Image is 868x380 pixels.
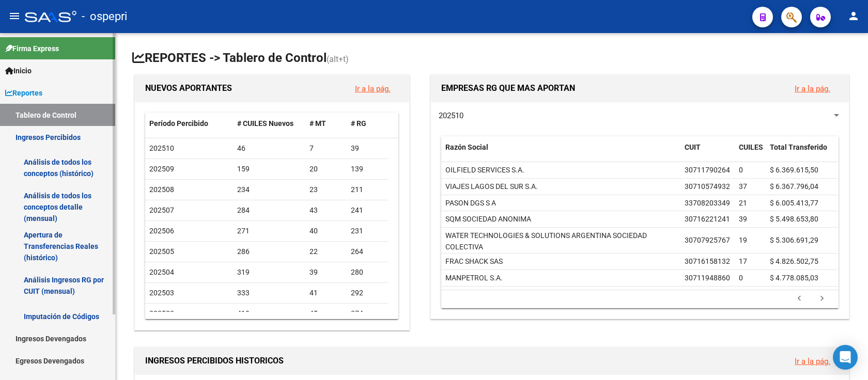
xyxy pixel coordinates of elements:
[237,184,301,196] div: 234
[347,79,399,98] button: Ir a la pág.
[309,184,343,196] div: 23
[351,225,384,237] div: 231
[149,206,174,214] span: 202507
[739,143,763,151] span: CUILES
[735,136,766,170] datatable-header-cell: CUILES
[739,274,743,282] span: 0
[789,293,809,305] a: go to previous page
[309,163,343,175] div: 20
[327,54,349,64] span: (alt+t)
[237,119,293,128] span: # CUILES Nuevos
[351,163,384,175] div: 139
[237,266,301,278] div: 319
[305,113,347,135] datatable-header-cell: # MT
[770,143,827,151] span: Total Transferido
[680,136,735,170] datatable-header-cell: CUIT
[739,257,747,265] span: 17
[770,182,818,191] span: $ 6.367.796,04
[739,215,747,223] span: 39
[739,182,747,191] span: 37
[309,266,343,278] div: 39
[685,181,730,193] div: 30710574932
[685,164,730,176] div: 30711790264
[149,268,174,276] span: 202504
[770,166,818,174] span: $ 6.369.615,50
[145,356,284,366] span: INGRESOS PERCIBIDOS HISTORICOS
[685,197,730,209] div: 33708203349
[149,165,174,173] span: 202509
[8,10,21,22] mat-icon: menu
[445,272,503,284] div: MANPETROL S.A.
[237,163,301,175] div: 159
[237,246,301,258] div: 286
[441,83,575,93] span: EMPRESAS RG QUE MAS APORTAN
[5,87,42,99] span: Reportes
[149,289,174,297] span: 202503
[739,166,743,174] span: 0
[685,256,730,267] div: 30716158132
[770,199,818,207] span: $ 6.005.413,77
[351,204,384,216] div: 241
[351,308,384,320] div: 374
[351,184,384,196] div: 211
[766,136,838,170] datatable-header-cell: Total Transferido
[445,164,524,176] div: OILFIELD SERVICES S.A.
[812,293,832,305] a: go to next page
[351,142,384,154] div: 39
[685,213,730,225] div: 30716221241
[309,119,326,128] span: # MT
[739,199,747,207] span: 21
[685,234,730,246] div: 30707925767
[237,142,301,154] div: 46
[309,204,343,216] div: 43
[439,111,463,120] span: 202510
[351,287,384,299] div: 292
[685,143,701,151] span: CUIT
[347,113,388,135] datatable-header-cell: # RG
[445,197,496,209] div: PASON DGS S A
[149,119,208,128] span: Período Percibido
[445,230,676,254] div: WATER TECHNOLOGIES & SOLUTIONS ARGENTINA SOCIEDAD COLECTIVA
[795,84,830,93] a: Ir a la pág.
[351,119,366,128] span: # RG
[149,144,174,152] span: 202510
[309,308,343,320] div: 45
[309,225,343,237] div: 40
[355,84,391,93] a: Ir a la pág.
[237,308,301,320] div: 419
[309,287,343,299] div: 41
[309,246,343,258] div: 22
[441,136,680,170] datatable-header-cell: Razón Social
[149,247,174,256] span: 202505
[770,236,818,244] span: $ 5.306.691,29
[770,257,818,265] span: $ 4.826.502,75
[145,113,233,135] datatable-header-cell: Período Percibido
[237,287,301,299] div: 333
[786,352,839,371] button: Ir a la pág.
[5,65,32,76] span: Inicio
[145,83,232,93] span: NUEVOS APORTANTES
[233,113,305,135] datatable-header-cell: # CUILES Nuevos
[237,225,301,237] div: 271
[739,236,747,244] span: 19
[309,142,343,154] div: 7
[351,246,384,258] div: 264
[149,227,174,235] span: 202506
[770,215,818,223] span: $ 5.498.653,80
[82,5,127,28] span: - ospepri
[833,345,858,370] div: Open Intercom Messenger
[237,204,301,216] div: 284
[685,272,730,284] div: 30711948860
[149,309,174,318] span: 202502
[149,185,174,194] span: 202508
[5,43,59,54] span: Firma Express
[445,256,503,267] div: FRAC SHACK SAS
[132,50,851,68] h1: REPORTES -> Tablero de Control
[445,181,538,193] div: VIAJES LAGOS DEL SUR S.A.
[795,357,830,366] a: Ir a la pág.
[770,274,818,282] span: $ 4.778.085,03
[847,10,860,22] mat-icon: person
[445,213,531,225] div: SQM SOCIEDAD ANONIMA
[351,266,384,278] div: 280
[786,79,839,98] button: Ir a la pág.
